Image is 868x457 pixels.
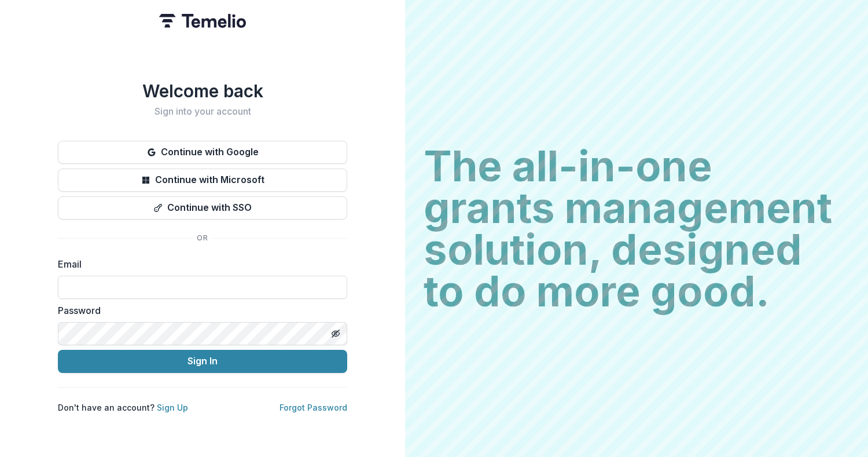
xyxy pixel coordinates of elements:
[58,401,188,414] p: Don't have an account?
[58,257,340,271] label: Email
[157,403,188,412] a: Sign Up
[58,196,347,220] button: Continue with SSO
[58,304,340,317] label: Password
[58,141,347,164] button: Continue with Google
[58,350,347,373] button: Sign In
[326,324,345,343] button: Toggle password visibility
[279,403,347,412] a: Forgot Password
[58,106,347,117] h2: Sign into your account
[58,81,347,101] h1: Welcome back
[159,14,246,28] img: Temelio
[58,169,347,192] button: Continue with Microsoft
